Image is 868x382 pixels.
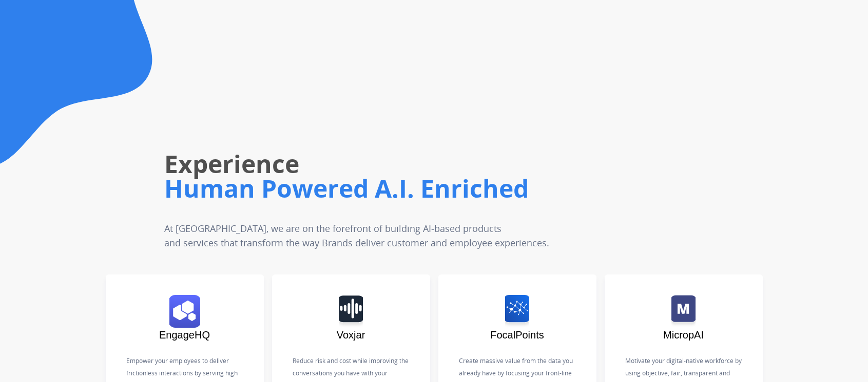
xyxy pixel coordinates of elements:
img: logo [671,295,696,328]
h1: Experience [164,147,617,180]
img: logo [505,295,529,328]
span: Voxjar [337,329,365,341]
img: logo [339,295,363,328]
h1: Human Powered A.I. Enriched [164,172,617,205]
span: EngageHQ [159,329,210,341]
span: MicropAI [663,329,704,341]
img: logo [169,295,200,328]
span: FocalPoints [490,329,544,341]
p: At [GEOGRAPHIC_DATA], we are on the forefront of building AI-based products and services that tra... [164,221,551,250]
